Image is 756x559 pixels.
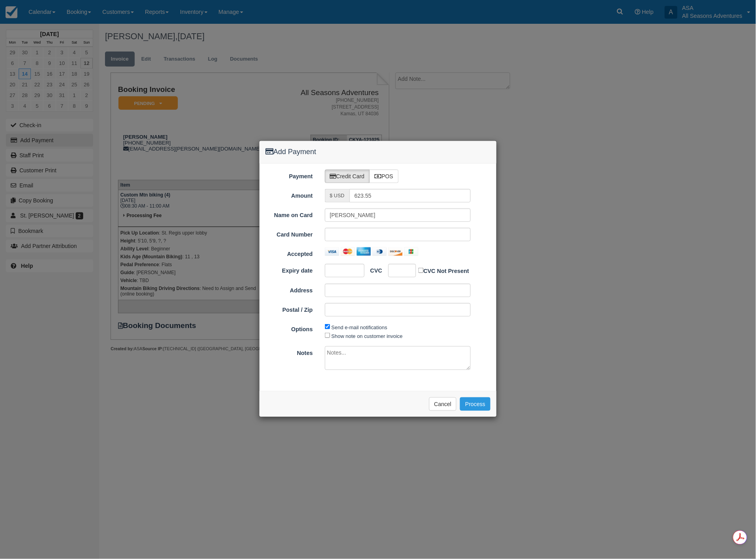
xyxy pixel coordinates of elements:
[429,397,457,411] button: Cancel
[393,267,406,275] iframe: Secure CVC input frame
[349,189,471,202] input: Valid amount required.
[260,284,319,295] label: Address
[369,170,399,183] label: POS
[330,193,345,198] small: $ USD
[332,333,403,339] label: Show note on customer invoice
[260,346,319,357] label: Notes
[332,324,388,330] label: Send e-mail notifications
[325,170,370,183] label: Credit Card
[260,247,319,258] label: Accepted
[365,264,382,275] label: CVC
[260,303,319,314] label: Postal / Zip
[330,231,466,238] iframe: Secure card number input frame
[265,147,491,157] h4: Add Payment
[260,264,319,275] label: Expiry date
[260,170,319,181] label: Payment
[418,266,469,275] label: CVC Not Present
[260,189,319,200] label: Amount
[260,208,319,219] label: Name on Card
[260,228,319,239] label: Card Number
[418,268,424,273] input: CVC Not Present
[330,267,353,275] iframe: Secure expiration date input frame
[460,397,491,411] button: Process
[260,322,319,334] label: Options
